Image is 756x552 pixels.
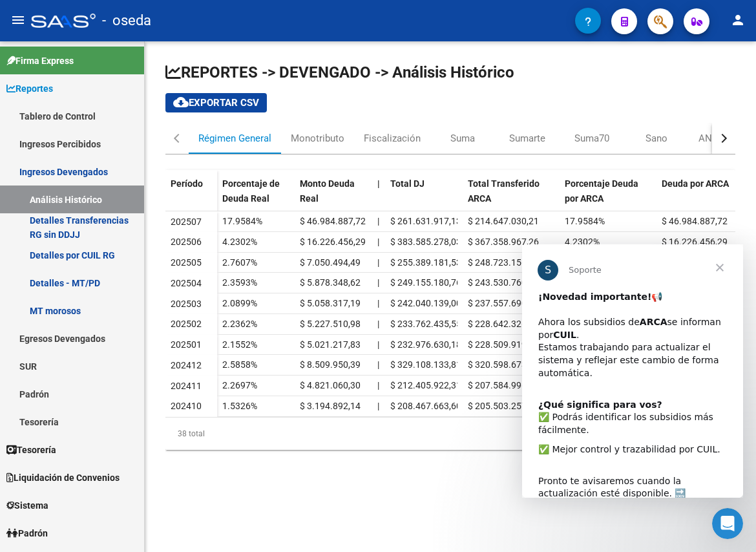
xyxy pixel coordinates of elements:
[662,216,728,226] span: $ 46.984.887,72
[222,339,257,350] span: 2.1552%
[390,237,461,247] span: $ 383.585.278,03
[6,54,74,68] span: Firma Express
[468,359,539,370] span: $ 320.598.673,18
[300,298,361,308] span: $ 5.058.317,19
[198,131,271,145] div: Régimen General
[6,526,48,540] span: Padrón
[390,380,461,390] span: $ 212.405.922,31
[222,237,257,247] span: 4.2302%
[165,62,735,83] h1: REPORTES -> DEVENGADO -> Análisis Histórico
[468,178,540,204] span: Total Transferido ARCA
[509,131,545,145] div: Sumarte
[102,6,151,35] span: - oseda
[377,401,379,411] span: |
[165,170,217,224] datatable-header-cell: Período
[171,381,202,391] span: 202411
[712,508,743,539] iframe: Intercom live chat
[390,216,461,226] span: $ 261.631.917,13
[295,170,372,224] datatable-header-cell: Monto Deuda Real
[300,319,361,329] span: $ 5.227.510,98
[574,131,609,145] div: Suma70
[377,339,379,350] span: |
[377,216,379,226] span: |
[468,339,539,350] span: $ 228.509.919,49
[300,178,355,204] span: Monto Deuda Real
[171,278,202,288] span: 202504
[377,257,379,268] span: |
[300,257,361,268] span: $ 7.050.494,49
[377,298,379,308] span: |
[165,418,277,450] div: 38 total
[300,216,366,226] span: $ 46.984.887,72
[390,277,461,288] span: $ 249.155.180,76
[468,380,539,390] span: $ 207.584.996,83
[222,401,257,411] span: 1.5326%
[390,178,425,189] span: Total DJ
[171,401,202,411] span: 202410
[6,81,53,96] span: Reportes
[377,178,380,189] span: |
[222,257,257,268] span: 2.7607%
[468,277,539,288] span: $ 243.530.760,44
[390,339,461,350] span: $ 232.976.630,18
[171,319,202,329] span: 202502
[377,319,379,329] span: |
[300,277,361,288] span: $ 5.878.348,62
[300,339,361,350] span: $ 5.021.217,83
[171,299,202,309] span: 202503
[390,401,461,411] span: $ 208.467.663,60
[171,257,202,268] span: 202505
[6,498,48,513] span: Sistema
[217,170,295,224] datatable-header-cell: Porcentaje de Deuda Real
[364,131,421,145] div: Fiscalización
[468,298,539,308] span: $ 237.557.690,78
[10,12,26,28] mat-icon: menu
[390,257,461,268] span: $ 255.389.181,53
[385,170,463,224] datatable-header-cell: Total DJ
[390,298,461,308] span: $ 242.040.139,00
[300,380,361,390] span: $ 4.821.060,30
[173,94,189,110] mat-icon: cloud_download
[656,170,753,224] datatable-header-cell: Deuda por ARCA
[6,471,120,485] span: Liquidación de Convenios
[468,319,539,329] span: $ 228.642.326,64
[377,359,379,370] span: |
[662,237,728,247] span: $ 16.226.456,29
[222,178,280,204] span: Porcentaje de Deuda Real
[377,380,379,390] span: |
[300,237,366,247] span: $ 16.226.456,29
[222,380,257,390] span: 2.2697%
[468,401,539,411] span: $ 205.503.257,96
[377,277,379,288] span: |
[390,319,461,329] span: $ 233.762.435,55
[173,97,259,109] span: Exportar CSV
[300,359,361,370] span: $ 8.509.950,39
[730,12,746,28] mat-icon: person
[468,237,539,247] span: $ 367.358.967,26
[222,216,262,226] span: 17.9584%
[463,170,560,224] datatable-header-cell: Total Transferido ARCA
[171,360,202,370] span: 202412
[171,217,202,227] span: 202507
[468,257,539,268] span: $ 248.723.156,64
[377,237,379,247] span: |
[372,170,385,224] datatable-header-cell: |
[171,178,203,189] span: Período
[522,244,743,498] iframe: Intercom live chat mensaje
[662,178,729,189] span: Deuda por ARCA
[222,277,257,288] span: 2.3593%
[468,216,539,226] span: $ 214.647.030,21
[560,170,656,224] datatable-header-cell: Porcentaje Deuda por ARCA
[565,237,600,247] span: 4.2302%
[646,131,667,145] div: Sano
[16,218,205,256] div: Pronto te avisaremos cuando la actualización esté disponible. 🔜
[165,93,267,112] button: Exportar CSV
